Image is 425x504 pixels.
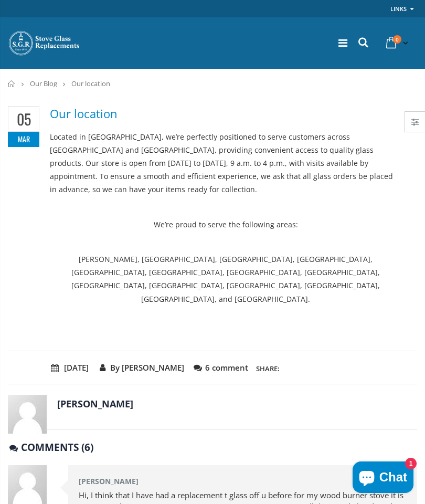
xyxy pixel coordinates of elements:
a: Our Blog [30,79,57,88]
p: [PERSON_NAME], [GEOGRAPHIC_DATA], [GEOGRAPHIC_DATA], [GEOGRAPHIC_DATA], [GEOGRAPHIC_DATA], [GEOGR... [50,239,401,306]
span: 6 comment [192,362,248,373]
a: Menu [338,36,347,50]
strong: [PERSON_NAME] [57,395,133,413]
a: Links [390,2,407,15]
span: 05 [8,106,39,132]
h3: Share: [256,363,280,374]
strong: [PERSON_NAME] [79,476,139,487]
p: Located in [GEOGRAPHIC_DATA], we’re perfectly positioned to serve customers across [GEOGRAPHIC_DA... [50,130,401,196]
span: Mar [8,132,39,147]
img: Stove Glass Replacement [8,30,81,56]
h3: comments (6) [8,440,417,455]
time: [DATE] [64,362,89,373]
span: By [PERSON_NAME] [97,362,184,373]
a: Our location [8,106,417,122]
a: 0 [382,33,410,53]
p: We’re proud to serve the following areas: [50,205,401,231]
inbox-online-store-chat: Shopify online store chat [349,461,417,496]
span: Our location [71,79,110,88]
span: 0 [393,35,401,44]
a: Home [8,80,16,87]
